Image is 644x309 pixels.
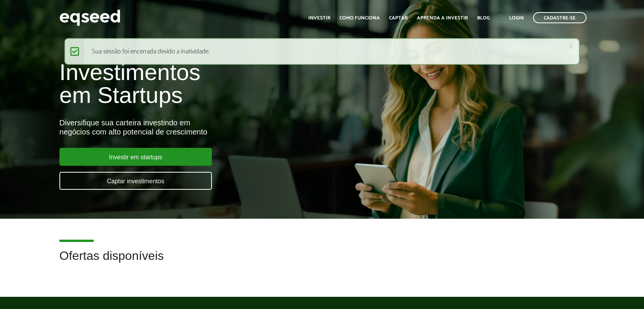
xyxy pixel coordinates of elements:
a: Captar [389,16,408,21]
a: Cadastre-se [533,12,586,23]
a: Captar investimentos [59,172,212,190]
div: Diversifique sua carteira investindo em negócios com alto potencial de crescimento [59,118,370,136]
a: Investir em startups [59,148,212,166]
h2: Ofertas disponíveis [59,249,585,274]
img: EqSeed [59,8,120,28]
a: × [569,43,573,51]
a: Investir [308,16,330,21]
div: Sua sessão foi encerrada devido a inatividade. [64,38,580,65]
a: Login [509,16,524,21]
a: Blog [477,16,490,21]
a: Aprenda a investir [417,16,468,21]
h1: Investimentos em Startups [59,61,370,107]
a: Como funciona [340,16,380,21]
